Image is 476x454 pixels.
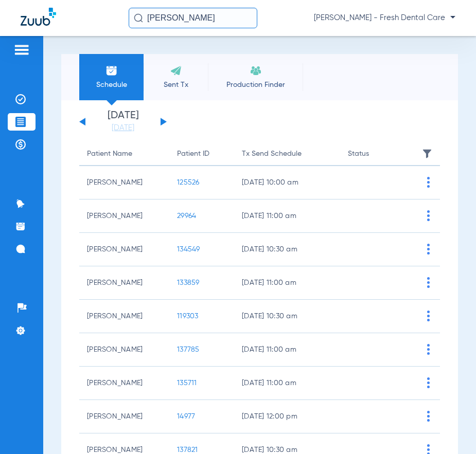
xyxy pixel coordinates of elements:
[242,378,332,388] span: [DATE] 11:00 am
[177,379,197,387] span: 135711
[87,148,132,159] div: Patient Name
[422,149,432,159] img: filter.svg
[79,300,169,333] td: [PERSON_NAME]
[129,8,257,28] input: Search for patients
[177,212,196,220] span: 29964
[242,311,332,321] span: [DATE] 10:30 am
[427,344,430,355] img: group-vertical.svg
[177,279,200,286] span: 133859
[87,148,162,159] div: Patient Name
[242,344,332,355] span: [DATE] 11:00 am
[177,446,198,453] span: 137821
[105,64,118,77] img: Schedule
[348,148,369,159] div: Status
[348,148,410,159] div: Status
[242,148,302,159] div: Tx Send Schedule
[242,148,332,159] div: Tx Send Schedule
[79,166,169,199] td: [PERSON_NAME]
[242,177,332,188] span: [DATE] 10:00 am
[79,400,169,433] td: [PERSON_NAME]
[177,148,226,159] div: Patient ID
[242,244,332,255] span: [DATE] 10:30 am
[79,333,169,367] td: [PERSON_NAME]
[134,13,143,23] img: Search Icon
[242,411,332,422] span: [DATE] 12:00 pm
[79,266,169,300] td: [PERSON_NAME]
[92,111,154,133] li: [DATE]
[79,233,169,266] td: [PERSON_NAME]
[242,211,332,221] span: [DATE] 11:00 am
[216,80,295,90] span: Production Finder
[92,123,154,133] a: [DATE]
[151,80,200,90] span: Sent Tx
[427,244,430,255] img: group-vertical.svg
[177,148,209,159] div: Patient ID
[177,413,195,420] span: 14977
[79,199,169,233] td: [PERSON_NAME]
[177,246,200,253] span: 134549
[250,64,262,77] img: Recare
[13,44,30,56] img: hamburger-icon
[425,405,476,454] iframe: Chat Widget
[314,13,455,23] span: [PERSON_NAME] - Fresh Dental Care
[427,377,430,388] img: group-vertical.svg
[170,64,182,77] img: Sent Tx
[87,80,136,90] span: Schedule
[177,179,200,186] span: 125526
[242,278,332,288] span: [DATE] 11:00 am
[177,346,200,353] span: 137785
[21,8,56,26] img: Zuub Logo
[177,313,199,320] span: 119303
[79,367,169,400] td: [PERSON_NAME]
[427,277,430,288] img: group-vertical.svg
[427,311,430,321] img: group-vertical.svg
[427,210,430,221] img: group-vertical.svg
[427,177,430,188] img: group-vertical.svg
